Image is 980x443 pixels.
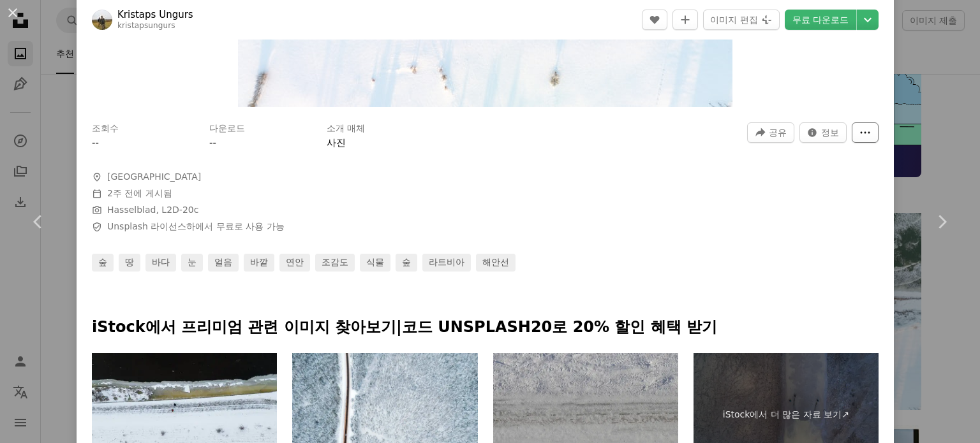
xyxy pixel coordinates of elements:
[785,10,856,30] a: 무료 다운로드
[181,254,203,272] a: 눈
[209,137,216,149] span: --
[107,171,201,184] span: [GEOGRAPHIC_DATA]
[703,10,779,30] button: 이미지 편집
[117,21,175,30] a: kristapsungurs
[422,254,471,272] a: 라트비아
[208,254,239,272] a: 얼음
[117,8,193,21] a: Kristaps Ungurs
[92,254,114,272] a: 숲
[119,254,140,272] a: 땅
[799,122,847,143] button: 이 이미지 관련 통계
[642,10,667,30] button: 좋아요
[821,123,839,142] span: 정보
[107,221,186,231] a: Unsplash 라이선스
[476,254,516,272] a: 해안선
[92,135,99,150] button: --
[672,10,698,30] button: 컬렉션에 추가
[107,204,198,217] button: Hasselblad, L2D-20c
[396,254,417,272] a: 숲
[903,161,980,283] a: 다음
[852,122,879,143] button: 더 많은 작업
[327,137,346,149] a: 사진
[244,254,274,272] a: 바깥
[92,10,112,30] img: Kristaps Ungurs의 프로필로 이동
[747,122,794,143] button: 이 이미지 공유
[92,122,119,135] h3: 조회수
[209,135,216,150] button: --
[279,254,310,272] a: 연안
[107,188,172,198] span: 에 게시됨
[315,254,355,272] a: 조감도
[209,122,245,135] h3: 다운로드
[327,122,365,135] h3: 소개 매체
[360,254,390,272] a: 식물
[92,137,99,149] span: --
[92,317,879,338] p: iStock에서 프리미엄 관련 이미지 찾아보기 | 코드 UNSPLASH20로 20% 할인 혜택 받기
[857,10,879,30] button: 다운로드 크기 선택
[145,254,176,272] a: 바다
[769,123,787,142] span: 공유
[107,188,133,198] time: 2025년 8월 11일 오후 11시 28분 48초 GMT+9
[107,221,285,233] span: 하에서 무료로 사용 가능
